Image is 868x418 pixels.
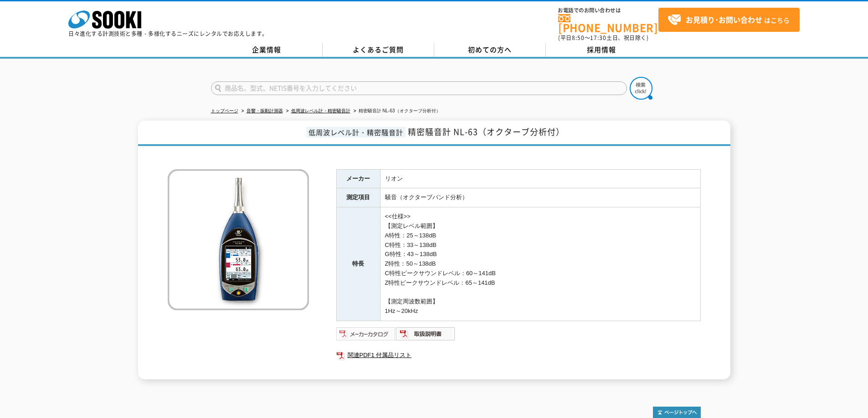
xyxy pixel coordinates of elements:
td: <<仕様>> 【測定レベル範囲】 A特性：25～138dB C特性：33～138dB G特性：43～138dB Z特性：50～138dB C特性ピークサウンドレベル：60～141dB Z特性ピー... [380,207,700,321]
a: 音響・振動計測器 [247,108,283,113]
strong: お見積り･お問い合わせ [686,14,762,25]
td: リオン [380,169,700,188]
img: btn_search.png [630,77,652,100]
span: お電話でのお問い合わせは [558,8,658,13]
a: 採用情報 [546,43,657,57]
img: 取扱説明書 [396,327,456,341]
input: 商品名、型式、NETIS番号を入力してください [211,81,627,95]
p: 日々進化する計測技術と多種・多様化するニーズにレンタルでお応えします。 [68,31,268,36]
span: 初めての方へ [468,45,512,55]
span: 精密騒音計 NL-63（オクターブ分析付） [408,126,565,138]
img: メーカーカタログ [336,327,396,341]
th: 測定項目 [336,188,380,207]
a: トップページ [211,108,238,113]
a: [PHONE_NUMBER] [558,14,658,33]
img: 精密騒音計 NL-63（オクターブ分析付） [168,169,309,310]
a: お見積り･お問い合わせはこちら [658,8,800,32]
a: 低周波レベル計・精密騒音計 [291,108,350,113]
a: よくあるご質問 [323,43,434,57]
span: (平日 ～ 土日、祝日除く) [558,34,648,42]
span: はこちら [668,13,790,27]
td: 騒音（オクターブバンド分析） [380,188,700,207]
th: メーカー [336,169,380,188]
a: 初めての方へ [434,43,546,57]
a: 関連PDF1 付属品リスト [336,349,701,361]
span: 8:50 [572,34,585,42]
span: 低周波レベル計・精密騒音計 [306,127,406,137]
a: 取扱説明書 [396,332,456,339]
th: 特長 [336,207,380,321]
li: 精密騒音計 NL-63（オクターブ分析付） [352,106,441,116]
span: 17:30 [590,34,606,42]
a: 企業情報 [211,43,323,57]
a: メーカーカタログ [336,332,396,339]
